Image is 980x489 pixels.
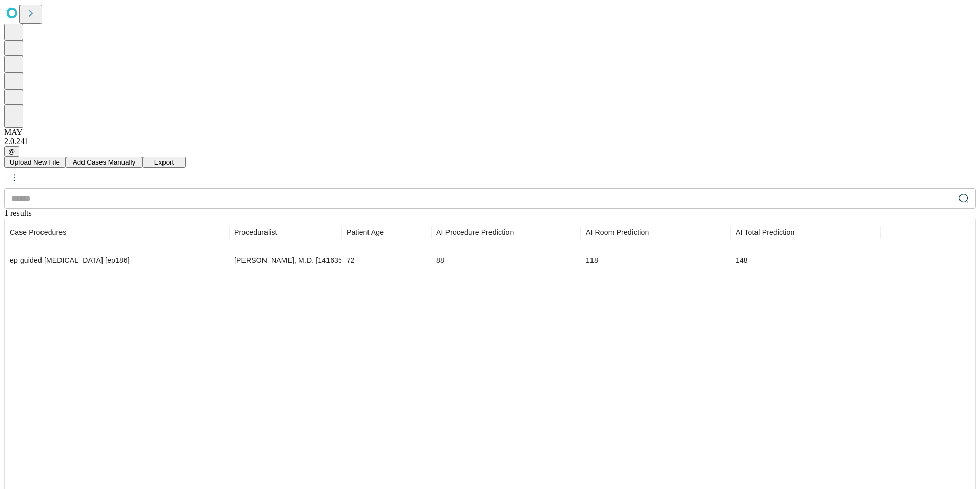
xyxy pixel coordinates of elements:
span: Export [154,158,174,166]
div: MAY [4,128,976,137]
button: kebab-menu [5,169,24,187]
div: 72 [346,248,426,274]
span: Upload New File [10,158,60,166]
span: 1 results [4,209,32,217]
button: Upload New File [4,157,66,168]
span: Proceduralist [234,227,277,237]
button: Export [142,157,186,168]
span: Time-out to extubation/pocket closure [436,227,514,237]
span: 88 [436,256,444,264]
button: @ [4,146,19,157]
span: Includes set-up, patient in-room to patient out-of-room, and clean-up [736,227,794,237]
div: [PERSON_NAME], M.D. [1416359] [234,248,336,274]
span: Patient Age [346,227,384,237]
a: Export [142,157,186,166]
div: 2.0.241 [4,137,976,146]
span: Add Cases Manually [73,158,135,166]
span: @ [8,148,15,155]
span: 148 [736,256,748,264]
button: Add Cases Manually [66,157,142,168]
span: Scheduled procedures [10,227,66,237]
span: 118 [586,256,598,264]
div: ep guided [MEDICAL_DATA] [ep186] [10,248,224,274]
span: Patient in room to patient out of room [586,227,649,237]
